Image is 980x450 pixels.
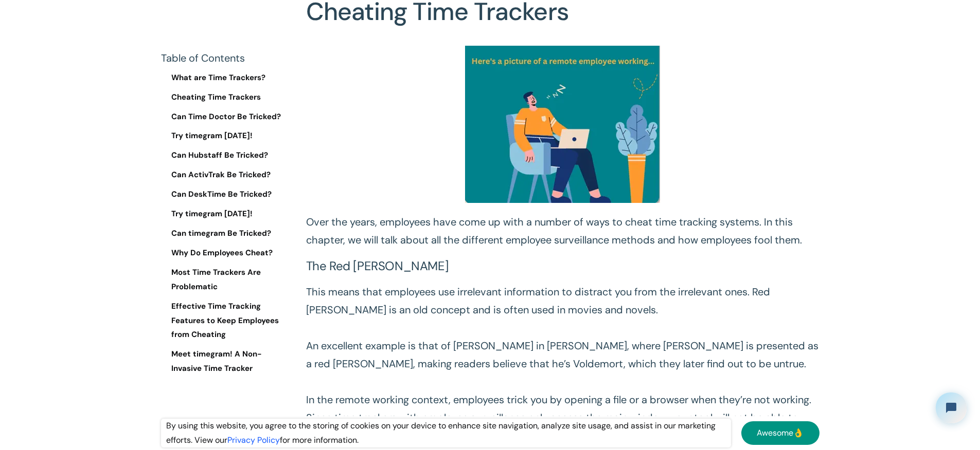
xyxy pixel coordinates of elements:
div: By using this website, you agree to the storing of cookies on your device to enhance site navigat... [161,419,731,447]
a: Cheating Time Trackers [161,90,290,105]
a: Meet timegram! A Non-Invasive Time Tracker [161,348,290,377]
a: Can DeskTime Be Tricked? [161,188,290,202]
a: What are Time Trackers? [161,71,290,85]
a: Can timegram Be Tricked? [161,227,290,241]
div: Table of Contents [161,51,290,66]
a: Awesome👌 [741,421,819,445]
p: Over the years, employees have come up with a number of ways to cheat time tracking systems. In t... [306,213,819,249]
a: Can ActivTrak Be Tricked? [161,168,290,182]
a: Can Hubstaff Be Tricked? [161,149,290,163]
a: Effective Time Tracking Features to Keep Employees from Cheating [161,299,290,343]
a: Why Do Employees Cheat? [161,246,290,260]
a: Try timegram [DATE]! [161,129,290,144]
iframe: Tidio Chat [927,384,975,432]
h3: The Red [PERSON_NAME] [306,259,819,273]
a: Can Time Doctor Be Tricked? [161,110,290,124]
a: Privacy Policy [227,435,280,445]
a: Most Time Trackers Are Problematic [161,266,290,294]
a: Try timegram [DATE]! [161,207,290,221]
